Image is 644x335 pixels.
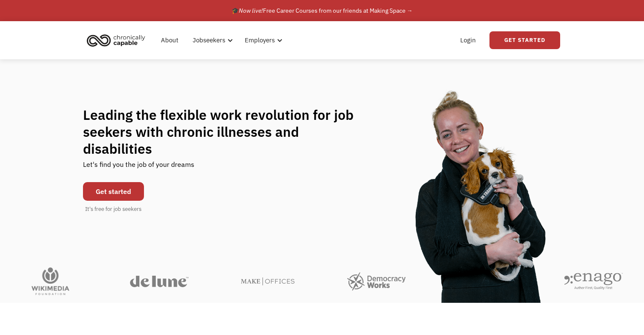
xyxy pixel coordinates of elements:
[156,27,183,54] a: About
[455,27,481,54] a: Login
[83,157,194,178] div: Let's find you the job of your dreams
[239,7,263,14] em: Now live!
[83,182,144,201] a: Get started
[193,35,225,45] div: Jobseekers
[232,6,413,16] div: 🎓 Free Career Courses from our friends at Making Space →
[84,31,148,50] img: Chronically Capable logo
[85,205,141,213] div: It's free for job seekers
[83,106,370,157] h1: Leading the flexible work revolution for job seekers with chronic illnesses and disabilities
[245,35,275,45] div: Employers
[489,31,560,49] a: Get Started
